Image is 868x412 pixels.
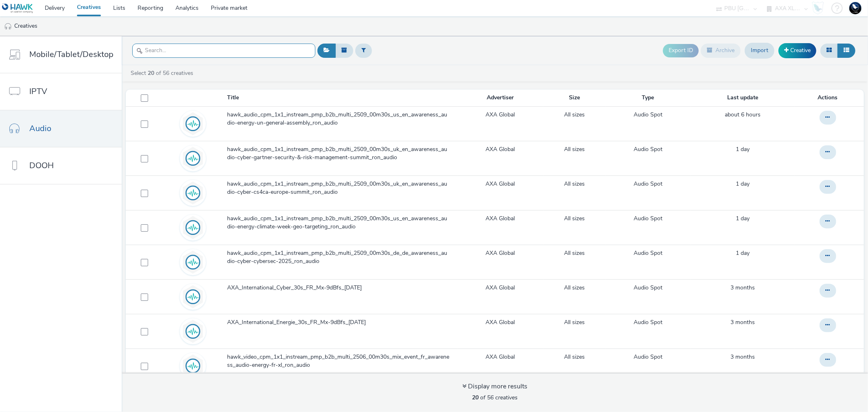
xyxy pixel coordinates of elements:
[564,215,585,223] a: All sizes
[227,284,365,292] span: AXA_International_Cyber_30s_FR_Mx-9dBfs_[DATE]
[181,112,205,136] img: audio.svg
[227,318,457,331] a: AXA_International_Energie_30s_FR_Mx-9dBfs_[DATE]
[227,180,453,197] span: hawk_audio_cpm_1x1_instream_pmp_b2b_multi_2509_00m30s_uk_en_awareness_audio-cyber-cs4ca-europe-su...
[736,249,750,257] a: 26 August 2025, 11:48
[227,215,453,231] span: hawk_audio_cpm_1x1_instream_pmp_b2b_multi_2509_00m30s_us_en_awareness_audio-energy-climate-week-g...
[736,249,750,257] span: 1 day
[227,215,457,235] a: hawk_audio_cpm_1x1_instream_pmp_b2b_multi_2509_00m30s_us_en_awareness_audio-energy-climate-week-g...
[4,22,12,31] img: audio
[634,249,662,257] a: Audio Spot
[227,145,453,162] span: hawk_audio_cpm_1x1_instream_pmp_b2b_multi_2509_00m30s_uk_en_awareness_audio-cyber-gartner-securit...
[736,215,750,222] span: 1 day
[812,2,824,15] img: Hawk Academy
[485,284,515,292] a: AXA Global
[701,44,741,57] button: Archive
[812,2,827,15] a: Hawk Academy
[564,249,585,257] a: All sizes
[227,353,457,374] a: hawk_video_cpm_1x1_instream_pmp_b2b_multi_2506_00m30s_mix_event_fr_awareness_audio-energy-fr-xl_r...
[485,215,515,223] a: AXA Global
[837,44,855,57] button: Table
[181,354,205,378] img: audio.svg
[736,145,750,153] span: 1 day
[634,145,662,153] a: Audio Spot
[564,180,585,188] a: All sizes
[736,145,750,153] a: 26 August 2025, 11:58
[227,284,457,296] a: AXA_International_Cyber_30s_FR_Mx-9dBfs_[DATE]
[736,180,750,188] span: 1 day
[634,180,662,188] a: Audio Spot
[130,69,197,77] a: Select of 56 creatives
[227,353,453,370] span: hawk_video_cpm_1x1_instream_pmp_b2b_multi_2506_00m30s_mix_event_fr_awareness_audio-energy-fr-xl_r...
[736,180,750,188] a: 26 August 2025, 11:57
[730,353,755,361] span: 3 months
[227,111,453,127] span: hawk_audio_cpm_1x1_instream_pmp_b2b_multi_2509_00m30s_us_en_awareness_audio-energy-un-general-ass...
[472,394,518,401] span: of 56 creatives
[485,249,515,257] a: AXA Global
[227,145,457,166] a: hawk_audio_cpm_1x1_instream_pmp_b2b_multi_2509_00m30s_uk_en_awareness_audio-cyber-gartner-securit...
[227,249,453,266] span: hawk_audio_cpm_1x1_instream_pmp_b2b_multi_2509_00m30s_de_de_awareness_audio-cyber-cybersec-2025_r...
[543,90,606,106] th: Size
[181,181,205,205] img: audio.svg
[29,85,47,97] span: IPTV
[634,111,662,119] a: Audio Spot
[730,353,755,361] a: 5 June 2025, 16:52
[2,3,33,13] img: undefined Logo
[29,48,114,60] span: Mobile/Tablet/Desktop
[148,69,154,77] strong: 20
[634,318,662,327] a: Audio Spot
[181,216,205,239] img: audio.svg
[181,320,205,343] img: audio.svg
[181,250,205,274] img: audio.svg
[564,111,585,119] a: All sizes
[606,90,691,106] th: Type
[564,353,585,361] a: All sizes
[472,394,479,401] strong: 20
[29,123,51,134] span: Audio
[663,44,699,57] button: Export ID
[462,382,527,391] div: Display more results
[485,111,515,119] a: AXA Global
[849,2,861,14] img: Support Hawk
[181,147,205,170] img: audio.svg
[227,249,457,270] a: hawk_audio_cpm_1x1_instream_pmp_b2b_multi_2509_00m30s_de_de_awareness_audio-cyber-cybersec-2025_r...
[181,285,205,309] img: audio.svg
[634,215,662,223] a: Audio Spot
[485,318,515,327] a: AXA Global
[485,180,515,188] a: AXA Global
[795,90,864,106] th: Actions
[485,353,515,361] a: AXA Global
[227,111,457,131] a: hawk_audio_cpm_1x1_instream_pmp_b2b_multi_2509_00m30s_us_en_awareness_audio-energy-un-general-ass...
[730,284,755,292] a: 6 June 2025, 14:53
[227,180,457,201] a: hawk_audio_cpm_1x1_instream_pmp_b2b_multi_2509_00m30s_uk_en_awareness_audio-cyber-cs4ca-europe-su...
[730,284,755,291] span: 3 months
[564,145,585,153] a: All sizes
[485,145,515,153] a: AXA Global
[132,44,315,58] input: Search...
[736,215,750,223] a: 26 August 2025, 11:57
[634,284,662,292] a: Audio Spot
[745,43,774,58] a: Import
[227,318,369,327] span: AXA_International_Energie_30s_FR_Mx-9dBfs_[DATE]
[778,43,816,58] a: Creative
[564,284,585,292] a: All sizes
[691,90,795,106] th: Last update
[725,111,761,119] a: 27 August 2025, 9:57
[29,160,54,171] span: DOOH
[226,90,457,106] th: Title
[564,318,585,327] a: All sizes
[634,353,662,361] a: Audio Spot
[730,318,755,326] span: 3 months
[730,318,755,327] a: 6 June 2025, 14:53
[725,111,761,118] span: about 6 hours
[820,44,838,57] button: Grid
[457,90,544,106] th: Advertiser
